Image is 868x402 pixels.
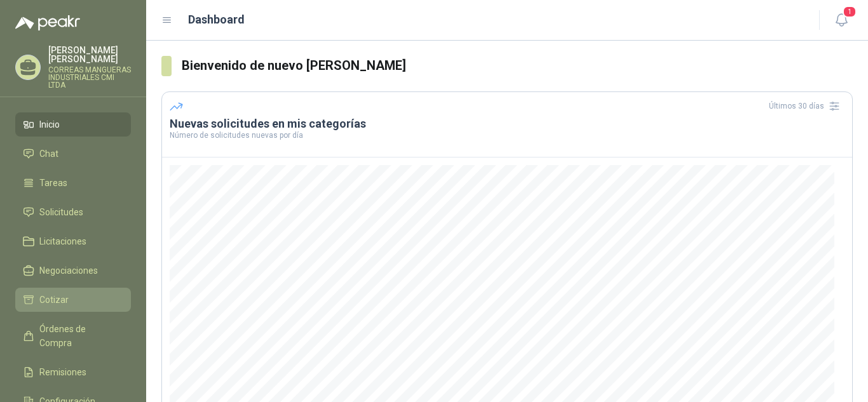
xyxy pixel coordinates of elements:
span: Órdenes de Compra [39,322,119,350]
a: Tareas [15,171,131,195]
h1: Dashboard [188,11,245,29]
h3: Nuevas solicitudes en mis categorías [170,116,844,131]
a: Licitaciones [15,229,131,253]
span: Chat [39,147,58,161]
button: 1 [830,9,853,32]
a: Remisiones [15,360,131,384]
div: Últimos 30 días [769,96,844,116]
a: Inicio [15,112,131,137]
span: Remisiones [39,365,86,379]
span: Inicio [39,117,60,131]
span: Cotizar [39,293,69,307]
p: Número de solicitudes nuevas por día [170,131,844,139]
p: [PERSON_NAME] [PERSON_NAME] [48,46,131,64]
h3: Bienvenido de nuevo [PERSON_NAME] [182,56,853,76]
span: Solicitudes [39,205,83,219]
span: Tareas [39,176,67,190]
span: Negociaciones [39,264,98,278]
span: 1 [843,6,857,18]
a: Órdenes de Compra [15,317,131,355]
a: Solicitudes [15,200,131,224]
img: Logo peakr [15,15,80,30]
span: Licitaciones [39,234,86,248]
p: CORREAS MANGUERAS INDUSTRIALES CMI LTDA [48,66,131,89]
a: Negociaciones [15,258,131,283]
a: Cotizar [15,288,131,312]
a: Chat [15,142,131,166]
